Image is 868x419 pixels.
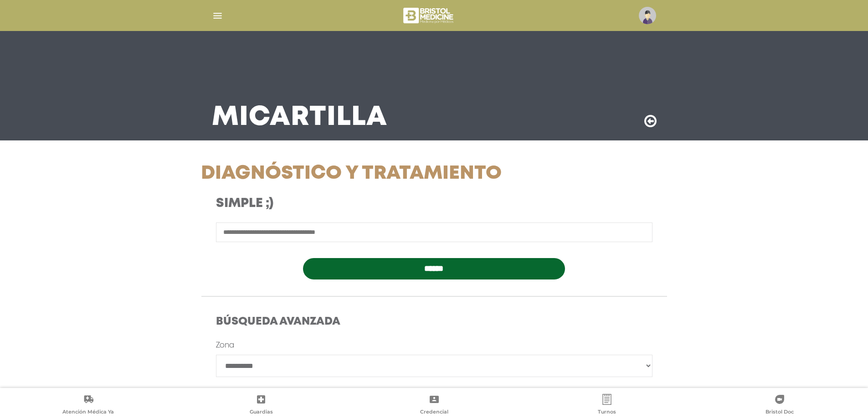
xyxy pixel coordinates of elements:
img: bristol-medicine-blanco.png [402,5,456,26]
span: Bristol Doc [765,409,794,417]
a: Guardias [175,394,347,417]
span: Guardias [250,409,273,417]
a: Credencial [348,394,520,417]
img: profile-placeholder.svg [639,7,656,24]
h1: Diagnóstico y Tratamiento [201,162,508,185]
a: Turnos [520,394,693,417]
a: Atención Médica Ya [2,394,175,417]
span: Turnos [598,409,616,417]
span: Credencial [420,409,448,417]
label: Zona [216,340,234,351]
a: Bristol Doc [693,394,866,417]
h4: Búsqueda Avanzada [216,316,652,329]
h3: Simple ;) [216,196,493,212]
h3: Mi Cartilla [212,106,387,129]
img: Cober_menu-lines-white.svg [212,10,223,21]
span: Atención Médica Ya [62,409,114,417]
